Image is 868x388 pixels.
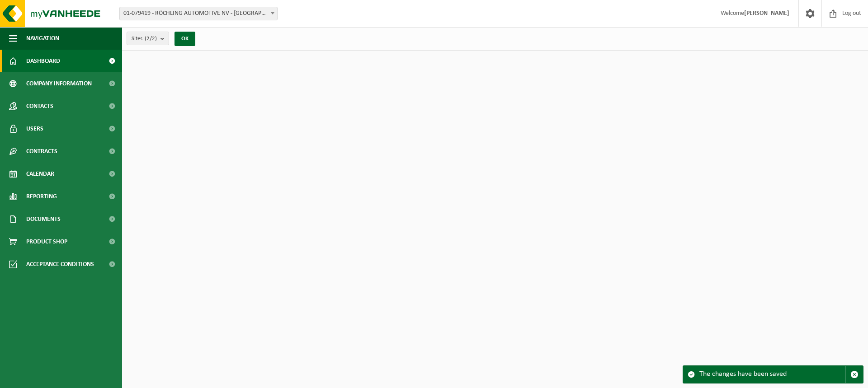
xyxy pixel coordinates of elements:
span: Dashboard [26,50,60,72]
div: The changes have been saved [699,366,845,383]
span: Reporting [26,185,57,208]
span: Product Shop [26,230,67,253]
button: OK [175,32,195,46]
count: (2/2) [145,36,157,42]
span: Documents [26,208,61,230]
button: Sites(2/2) [127,32,169,45]
span: Contracts [26,140,57,163]
span: Contacts [26,95,53,117]
strong: [PERSON_NAME] [744,10,789,17]
span: Users [26,117,43,140]
span: Acceptance conditions [26,253,94,276]
span: Sites [132,32,157,46]
span: Navigation [26,27,59,50]
span: Company information [26,72,92,95]
span: 01-079419 - RÖCHLING AUTOMOTIVE NV - GIJZEGEM [119,7,278,20]
span: Calendar [26,163,54,185]
span: 01-079419 - RÖCHLING AUTOMOTIVE NV - GIJZEGEM [120,7,277,20]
